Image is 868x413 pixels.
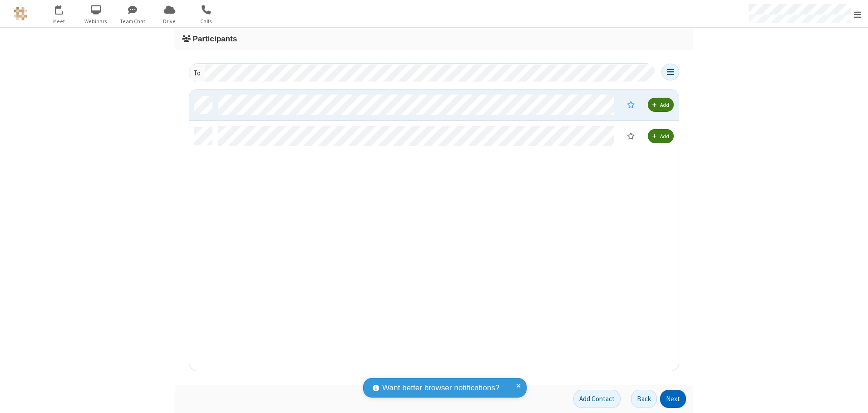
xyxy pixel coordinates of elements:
[189,64,205,82] div: To
[648,98,674,112] button: Add
[153,17,187,25] span: Drive
[660,133,669,139] span: Add
[579,394,615,403] span: Add Contact
[14,7,27,20] img: QA Selenium DO NOT DELETE OR CHANGE
[660,101,669,108] span: Add
[189,90,680,372] div: grid
[382,382,499,394] span: Want better browser notifications?
[660,390,686,408] button: Next
[189,17,223,25] span: Calls
[573,390,621,408] button: Add Contact
[621,128,641,144] button: Moderator
[182,35,686,43] h3: Participants
[648,129,674,143] button: Add
[661,64,679,80] button: Open menu
[42,17,76,25] span: Meet
[61,5,67,12] div: 5
[631,390,657,408] button: Back
[116,17,150,25] span: Team Chat
[621,97,641,112] button: This contact cannot be made moderator because they have no account.
[79,17,113,25] span: Webinars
